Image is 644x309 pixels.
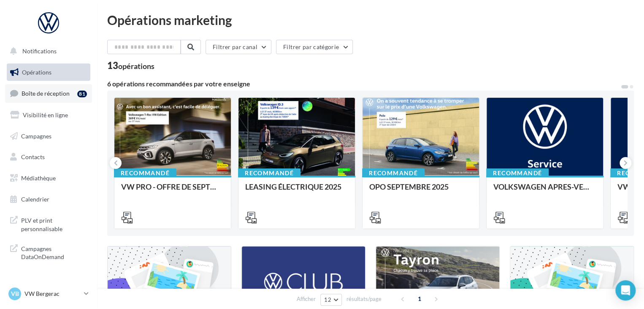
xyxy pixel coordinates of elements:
div: VW PRO - OFFRE DE SEPTEMBRE 25 [121,182,224,199]
span: PLV et print personnalisable [21,215,87,233]
button: 12 [320,294,342,306]
span: Afficher [297,295,316,303]
div: 6 opérations recommandées par votre enseigne [107,80,620,87]
button: Filtrer par canal [206,40,271,54]
div: Recommandé [362,168,425,178]
span: VB [11,290,19,298]
p: VW Bergerac [24,290,81,298]
a: Campagnes DataOnDemand [5,240,92,265]
div: Open Intercom Messenger [615,280,636,301]
span: Boîte de réception [22,90,70,97]
a: Opérations [5,63,92,81]
span: Campagnes [21,132,51,139]
div: opérations [118,62,154,70]
a: PLV et print personnalisable [5,211,92,236]
span: 1 [413,292,426,306]
div: Recommandé [486,168,549,178]
div: 13 [107,61,154,70]
span: Calendrier [21,196,49,203]
div: LEASING ÉLECTRIQUE 2025 [245,182,348,199]
span: 12 [324,296,331,303]
span: Opérations [22,69,51,76]
div: Opérations marketing [107,14,634,26]
a: Contacts [5,148,92,166]
a: VB VW Bergerac [7,286,90,302]
div: Recommandé [238,168,300,178]
span: Contacts [21,153,45,160]
button: Notifications [5,42,89,60]
span: Visibilité en ligne [23,111,68,119]
a: Calendrier [5,190,92,208]
a: Médiathèque [5,169,92,187]
div: OPO SEPTEMBRE 2025 [369,182,472,199]
span: Médiathèque [21,174,56,182]
span: résultats/page [346,295,382,303]
button: Filtrer par catégorie [276,40,353,54]
a: Campagnes [5,127,92,145]
a: Boîte de réception81 [5,84,92,102]
div: 81 [77,91,87,97]
span: Campagnes DataOnDemand [21,243,87,261]
a: Visibilité en ligne [5,106,92,124]
div: Recommandé [114,168,176,178]
div: VOLKSWAGEN APRES-VENTE [493,182,596,199]
span: Notifications [22,47,57,55]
